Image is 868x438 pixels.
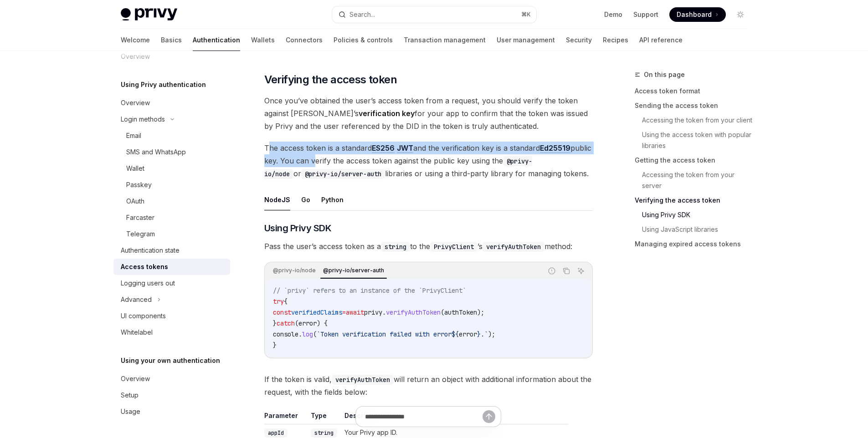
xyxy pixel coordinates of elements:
[113,226,230,242] a: Telegram
[273,286,466,295] span: // `privy` refers to an instance of the `PrivyClient`
[161,29,182,51] a: Basics
[113,209,230,226] a: Farcaster
[113,308,230,324] a: UI components
[566,29,592,51] a: Security
[113,111,230,127] button: Login methods
[313,330,317,338] span: (
[121,355,220,366] h5: Using your own authentication
[126,229,155,239] div: Telegram
[382,308,386,316] span: .
[677,10,712,19] span: Dashboard
[298,330,302,338] span: .
[121,390,139,401] div: Setup
[483,410,495,423] button: Send message
[521,11,531,18] span: ⌘ K
[317,330,452,338] span: `Token verification failed with error
[483,242,544,252] code: verifyAuthToken
[301,169,385,179] code: @privy-io/server-auth
[113,242,230,259] a: Authentication state
[386,308,441,316] span: verifyAuthToken
[264,72,397,87] span: Verifying the access token
[113,144,230,160] a: SMS and WhatsApp
[635,113,755,127] a: Accessing the token from your client
[121,327,153,338] div: Whitelabel
[121,8,177,21] img: light logo
[121,278,175,289] div: Logging users out
[251,29,275,51] a: Wallets
[540,143,570,153] a: Ed25519
[121,311,166,321] div: UI components
[113,259,230,275] a: Access tokens
[639,29,683,51] a: API reference
[113,193,230,209] a: OAuth
[635,98,755,113] a: Sending the access token
[488,330,495,338] span: );
[126,130,141,141] div: Email
[113,95,230,111] a: Overview
[332,6,536,23] button: Search...⌘K
[477,308,484,316] span: );
[193,29,240,51] a: Authentication
[126,163,144,174] div: Wallet
[284,297,288,306] span: {
[635,193,755,208] a: Verifying the access token
[126,196,144,207] div: OAuth
[264,240,593,253] span: Pass the user’s access token as a to the ’s method:
[121,79,206,90] h5: Using Privy authentication
[459,330,477,338] span: error
[669,7,726,22] a: Dashboard
[302,330,313,338] span: log
[633,10,658,19] a: Support
[113,324,230,341] a: Whitelabel
[477,330,481,338] span: }
[635,168,755,193] a: Accessing the token from your server
[635,222,755,237] a: Using JavaScript libraries
[444,308,477,316] span: authToken
[397,143,413,153] a: JWT
[264,142,593,180] span: The access token is a standard and the verification key is a standard public key. You can verify ...
[264,94,593,132] span: Once you’ve obtained the user’s access token from a request, you should verify the token against ...
[321,189,344,210] button: Python
[560,265,572,277] button: Copy the contents from the code block
[273,297,284,306] span: try
[481,330,488,338] span: .`
[121,373,150,384] div: Overview
[264,189,290,210] button: NodeJS
[317,319,328,327] span: ) {
[733,7,748,22] button: Toggle dark mode
[372,143,395,153] a: ES256
[113,387,230,403] a: Setup
[113,371,230,387] a: Overview
[635,127,755,153] a: Using the access token with popular libraries
[635,153,755,168] a: Getting the access token
[113,177,230,193] a: Passkey
[126,179,152,190] div: Passkey
[441,308,444,316] span: (
[364,308,382,316] span: privy
[113,291,230,308] button: Advanced
[113,275,230,291] a: Logging users out
[365,407,483,427] input: Ask a question...
[121,114,165,125] div: Login methods
[286,29,323,51] a: Connectors
[126,147,186,158] div: SMS and WhatsApp
[273,341,277,349] span: }
[121,29,150,51] a: Welcome
[264,373,593,398] span: If the token is valid, will return an object with additional information about the request, with ...
[113,127,230,144] a: Email
[452,330,459,338] span: ${
[121,261,168,272] div: Access tokens
[291,308,342,316] span: verifiedClaims
[121,97,150,108] div: Overview
[497,29,555,51] a: User management
[277,319,295,327] span: catch
[301,189,310,210] button: Go
[273,308,291,316] span: const
[264,156,532,179] code: @privy-io/node
[113,403,230,420] a: Usage
[604,10,622,19] a: Demo
[430,242,478,252] code: PrivyClient
[273,330,298,338] span: console
[121,294,152,305] div: Advanced
[295,319,298,327] span: (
